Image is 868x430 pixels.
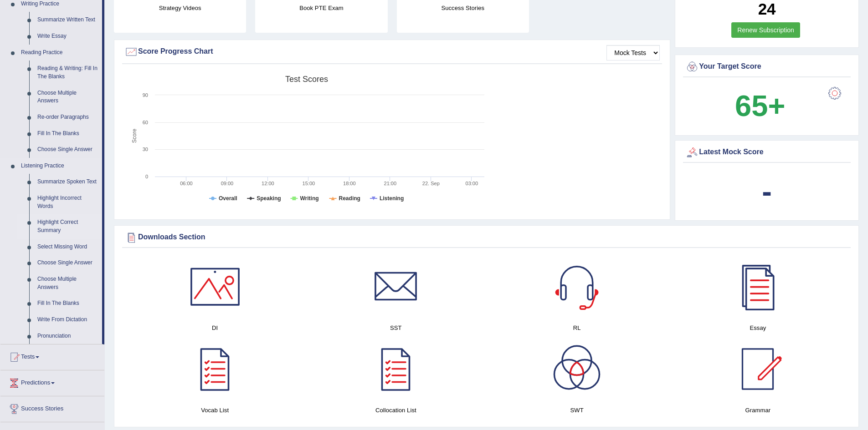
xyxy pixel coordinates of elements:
[221,181,234,186] text: 09:00
[491,323,663,333] h4: RL
[384,181,397,186] text: 21:00
[129,405,301,415] h4: Vocab List
[33,295,102,312] a: Fill In The Blanks
[33,85,102,109] a: Choose Multiple Answers
[397,3,529,13] h4: Success Stories
[33,61,102,85] a: Reading & Writing: Fill In The Blanks
[143,147,148,152] text: 30
[33,312,102,328] a: Write From Dictation
[180,181,193,186] text: 06:00
[33,174,102,190] a: Summarize Spoken Text
[33,109,102,126] a: Re-order Paragraphs
[343,181,356,186] text: 18:00
[33,328,102,344] a: Pronunciation
[17,158,102,174] a: Listening Practice
[339,195,360,202] tspan: Reading
[33,255,102,271] a: Choose Single Answer
[131,129,138,143] tspan: Score
[33,28,102,45] a: Write Essay
[285,75,328,84] tspan: Test scores
[33,12,102,28] a: Summarize Written Text
[491,405,663,415] h4: SWT
[33,214,102,238] a: Highlight Correct Summary
[735,89,785,122] b: 65+
[145,174,148,179] text: 0
[124,231,848,244] div: Downloads Section
[672,405,844,415] h4: Grammar
[685,146,848,159] div: Latest Mock Score
[114,3,246,13] h4: Strategy Videos
[310,323,482,333] h4: SST
[422,181,440,186] tspan: 22. Sep
[33,142,102,158] a: Choose Single Answer
[0,396,104,419] a: Success Stories
[129,323,301,333] h4: DI
[33,190,102,214] a: Highlight Incorrect Words
[219,195,237,202] tspan: Overall
[310,405,482,415] h4: Collocation List
[143,120,148,125] text: 60
[33,126,102,142] a: Fill In The Blanks
[124,45,660,59] div: Score Progress Chart
[672,323,844,333] h4: Essay
[17,45,102,61] a: Reading Practice
[255,3,387,13] h4: Book PTE Exam
[303,181,315,186] text: 15:00
[0,370,104,393] a: Predictions
[685,60,848,74] div: Your Target Score
[300,195,318,202] tspan: Writing
[33,239,102,255] a: Select Missing Word
[380,195,404,202] tspan: Listening
[143,92,148,98] text: 90
[33,271,102,295] a: Choose Multiple Answers
[262,181,274,186] text: 12:00
[731,22,800,38] a: Renew Subscription
[762,175,772,208] b: -
[257,195,281,202] tspan: Speaking
[0,344,104,367] a: Tests
[466,181,478,186] text: 03:00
